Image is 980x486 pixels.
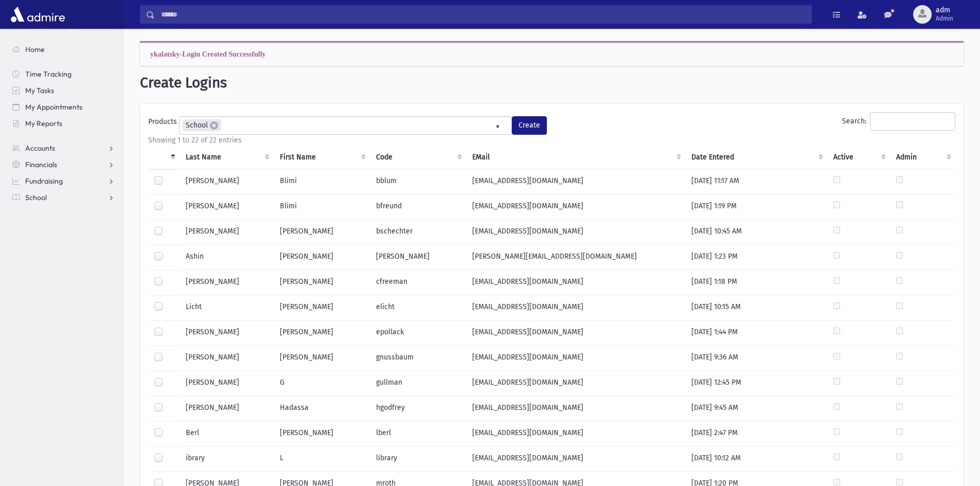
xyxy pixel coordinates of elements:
td: ibrary [180,446,274,472]
td: [PERSON_NAME] [180,169,274,194]
td: [PERSON_NAME] [180,194,274,220]
td: [PERSON_NAME] [180,396,274,421]
span: Accounts [25,143,55,153]
td: hgodfrey [370,396,466,421]
td: [EMAIL_ADDRESS][DOMAIN_NAME] [466,270,685,295]
td: [DATE] 1:18 PM [685,270,827,295]
td: G [274,371,369,396]
th: First Name : activate to sort column ascending [274,146,369,169]
td: Berl [180,421,274,446]
td: [DATE] 9:36 AM [685,346,827,371]
td: [EMAIL_ADDRESS][DOMAIN_NAME] [466,396,685,421]
span: Remove all items [495,120,500,132]
input: Search: [870,112,955,131]
td: [DATE] 9:45 AM [685,396,827,421]
input: Search [155,5,811,24]
span: My Reports [25,119,62,128]
a: Financials [4,156,123,173]
td: L [274,446,369,472]
img: AdmirePro [8,4,67,25]
td: [EMAIL_ADDRESS][DOMAIN_NAME] [466,320,685,346]
span: Admin [936,14,953,23]
label: Products [148,116,179,131]
td: bfreund [370,194,466,220]
span: Fundraising [25,176,63,186]
td: [EMAIL_ADDRESS][DOMAIN_NAME] [466,421,685,446]
td: [EMAIL_ADDRESS][DOMAIN_NAME] [466,295,685,320]
span: School [25,193,47,202]
div: Showing 1 to 22 of 22 entries [148,135,955,146]
td: [PERSON_NAME] [274,295,369,320]
td: epollack [370,320,466,346]
td: [DATE] 10:12 AM [685,446,827,472]
h1: Create Logins [140,74,964,92]
td: gnussbaum [370,346,466,371]
span: Financials [25,160,57,169]
td: [PERSON_NAME] [180,371,274,396]
li: School [183,119,221,131]
td: [DATE] 10:15 AM [685,295,827,320]
span: Home [25,45,45,54]
td: [DATE] 10:45 AM [685,220,827,245]
a: My Appointments [4,99,123,115]
a: Home [4,41,123,58]
a: Time Tracking [4,66,123,82]
td: [PERSON_NAME] [180,220,274,245]
a: School [4,189,123,206]
td: [PERSON_NAME] [180,320,274,346]
th: Admin : activate to sort column ascending [890,146,955,169]
td: Hadassa [274,396,369,421]
td: [PERSON_NAME] [370,245,466,270]
td: [DATE] 2:47 PM [685,421,827,446]
td: library [370,446,466,472]
td: [EMAIL_ADDRESS][DOMAIN_NAME] [466,220,685,245]
td: bschechter [370,220,466,245]
td: Blimi [274,169,369,194]
span: ykalatsky-Login Created Successfully [150,50,266,58]
td: elicht [370,295,466,320]
td: [PERSON_NAME] [274,245,369,270]
span: Time Tracking [25,69,72,79]
td: [EMAIL_ADDRESS][DOMAIN_NAME] [466,346,685,371]
td: Blimi [274,194,369,220]
td: Licht [180,295,274,320]
th: : activate to sort column descending [148,146,180,169]
a: Fundraising [4,173,123,189]
td: [PERSON_NAME] [180,270,274,295]
td: [EMAIL_ADDRESS][DOMAIN_NAME] [466,194,685,220]
td: [EMAIL_ADDRESS][DOMAIN_NAME] [466,446,685,472]
td: gullman [370,371,466,396]
th: EMail : activate to sort column ascending [466,146,685,169]
a: My Tasks [4,82,123,99]
span: My Appointments [25,102,82,112]
td: [PERSON_NAME] [274,320,369,346]
a: My Reports [4,115,123,132]
a: Accounts [4,140,123,156]
th: Code : activate to sort column ascending [370,146,466,169]
span: My Tasks [25,86,54,95]
th: Last Name : activate to sort column ascending [180,146,274,169]
td: cfreeman [370,270,466,295]
td: [DATE] 12:45 PM [685,371,827,396]
td: [DATE] 1:19 PM [685,194,827,220]
td: [EMAIL_ADDRESS][DOMAIN_NAME] [466,169,685,194]
td: [EMAIL_ADDRESS][DOMAIN_NAME] [466,371,685,396]
td: [DATE] 11:17 AM [685,169,827,194]
td: bblum [370,169,466,194]
button: Create [512,116,547,135]
td: [PERSON_NAME] [274,346,369,371]
td: [PERSON_NAME] [180,346,274,371]
td: [PERSON_NAME][EMAIL_ADDRESS][DOMAIN_NAME] [466,245,685,270]
th: Date Entered : activate to sort column ascending [685,146,827,169]
span: adm [936,6,953,14]
td: [DATE] 1:44 PM [685,320,827,346]
td: lberl [370,421,466,446]
span: × [210,121,218,130]
label: Search: [842,112,955,131]
td: [PERSON_NAME] [274,270,369,295]
td: [PERSON_NAME] [274,421,369,446]
th: Active : activate to sort column ascending [827,146,890,169]
td: [DATE] 1:23 PM [685,245,827,270]
td: [PERSON_NAME] [274,220,369,245]
td: Ashin [180,245,274,270]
